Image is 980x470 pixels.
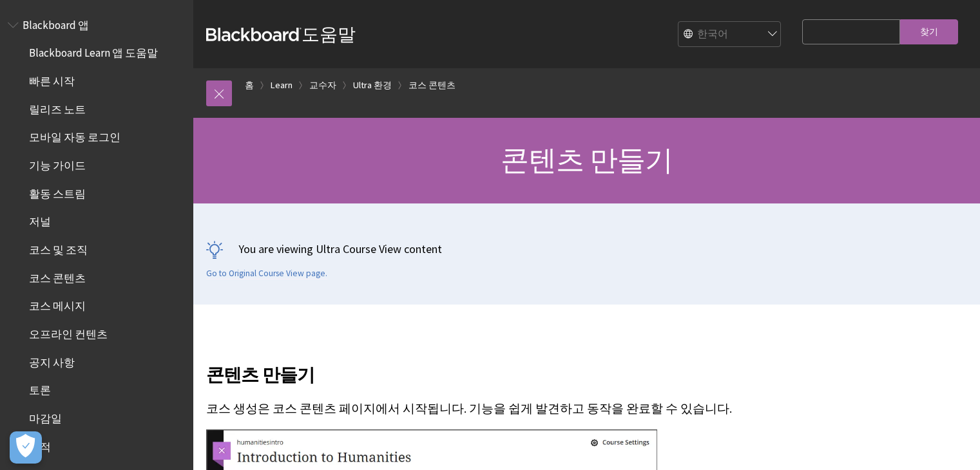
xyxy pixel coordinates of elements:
[206,23,356,46] a: Blackboard도움말
[29,155,86,172] span: 기능 가이드
[206,28,302,41] strong: Blackboard
[29,267,86,285] span: 코스 콘텐츠
[29,183,86,200] span: 활동 스트림
[206,241,967,257] p: You are viewing Ultra Course View content
[29,408,62,425] span: 마감일
[353,77,392,93] a: Ultra 환경
[29,239,88,256] span: 코스 및 조직
[678,22,782,48] select: Site Language Selector
[206,400,776,417] p: 코스 생성은 코스 콘텐츠 페이지에서 시작됩니다. 기능을 쉽게 발견하고 동작을 완료할 수 있습니다.
[271,77,293,93] a: Learn
[29,352,75,369] span: 공지 사항
[29,99,86,116] span: 릴리즈 노트
[29,127,120,144] span: 모바일 자동 로그인
[309,77,336,93] a: 교수자
[23,14,89,32] span: Blackboard 앱
[245,77,254,93] a: 홈
[29,70,75,88] span: 빠른 시작
[900,19,958,44] input: 찾기
[29,380,51,397] span: 토론
[29,323,108,341] span: 오프라인 컨텐츠
[206,346,776,388] h2: 콘텐츠 만들기
[29,296,86,313] span: 코스 메시지
[501,142,673,178] span: 콘텐츠 만들기
[10,431,42,464] button: 개방형 기본 설정
[29,42,158,60] span: Blackboard Learn 앱 도움말
[408,77,456,93] a: 코스 콘텐츠
[206,268,327,279] a: Go to Original Course View page.
[29,211,51,229] span: 저널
